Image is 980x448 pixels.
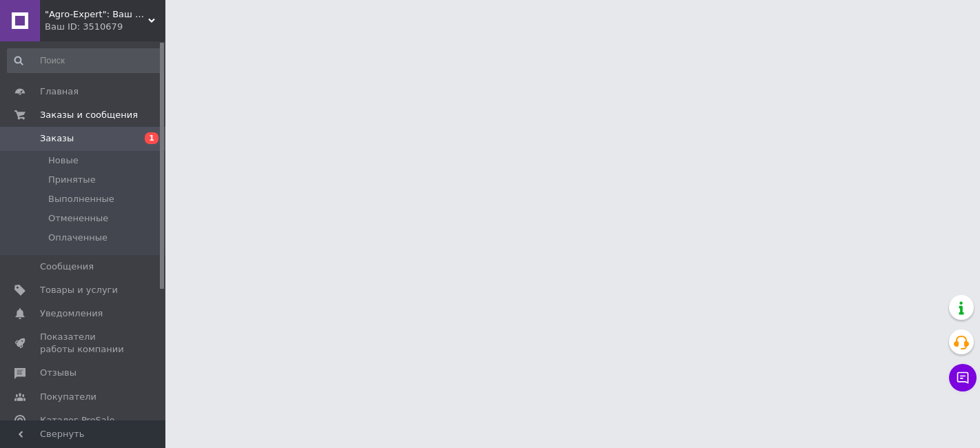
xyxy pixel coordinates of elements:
span: Отзывы [40,367,76,379]
span: 1 [145,132,159,144]
span: Главная [40,85,79,98]
span: Сообщения [40,261,94,273]
span: Уведомления [40,307,103,320]
span: Каталог ProSale [40,414,114,427]
span: Заказы и сообщения [40,109,138,121]
span: Оплаченные [48,232,108,244]
input: Поиск [7,48,163,73]
span: Отмененные [48,212,108,225]
span: Покупатели [40,391,96,403]
span: "Agro-Expert": Ваш качественный урожай! [45,8,148,21]
span: Новые [48,154,79,167]
span: Показатели работы компании [40,331,127,356]
button: Чат с покупателем [949,364,977,391]
span: Принятые [48,174,96,186]
span: Выполненные [48,193,114,205]
div: Ваш ID: 3510679 [45,21,165,33]
span: Товары и услуги [40,284,118,296]
span: Заказы [40,132,74,145]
